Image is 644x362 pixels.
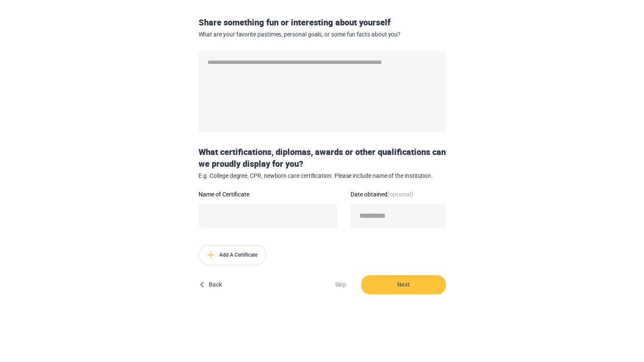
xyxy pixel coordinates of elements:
[351,190,413,198] span: Date obtained
[199,172,446,180] span: E.g. College degree, CPR, newborn care certification. Please include name of the institution.
[199,275,226,294] button: Back
[361,275,446,294] button: Next
[327,275,354,294] button: Skip
[199,31,446,38] span: What are your favorite pastimes, personal goals, or some fun facts about you?
[199,191,337,197] label: Name of Certificate
[195,146,449,180] div: What certifications, diplomas, awards or other qualifications can we proudly display for you?
[387,190,413,198] strong: (optional)
[199,246,266,265] span: Add A Certificate
[195,17,449,38] div: Share something fun or interesting about yourself
[199,245,266,265] button: Add A Certificate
